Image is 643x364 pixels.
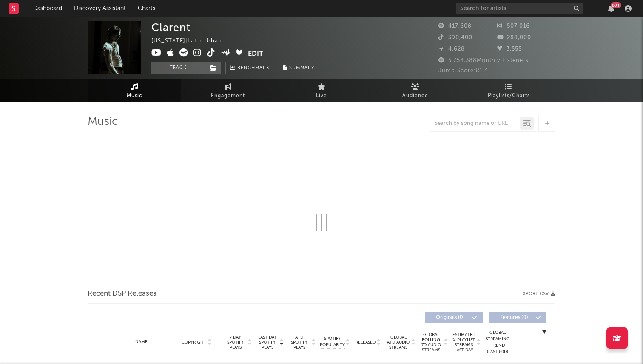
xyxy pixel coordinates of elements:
[316,91,327,101] span: Live
[114,339,169,345] div: Name
[495,315,534,320] span: Features ( 0 )
[438,35,472,40] span: 390,400
[488,91,530,101] span: Playlists/Charts
[225,62,274,74] a: Benchmark
[151,62,205,74] button: Track
[224,335,247,350] span: 7 Day Spotify Plays
[182,340,206,345] span: Copyright
[88,79,181,102] a: Music
[438,58,529,63] span: 5,758,388 Monthly Listeners
[402,91,428,101] span: Audience
[248,48,263,59] button: Edit
[456,3,583,14] input: Search for artists
[151,21,191,34] div: Clarent
[237,63,270,73] span: Benchmark
[608,5,614,12] button: 99+
[419,332,443,353] span: Global Rolling 7D Audio Streams
[497,35,531,40] span: 288,000
[88,289,156,299] span: Recent DSP Releases
[289,66,314,71] span: Summary
[485,330,510,355] div: Global Streaming Trend (Last 60D)
[320,336,345,348] span: Spotify Popularity
[497,46,522,52] span: 3,555
[438,46,465,52] span: 4,628
[256,335,279,350] span: Last Day Spotify Plays
[425,312,483,323] button: Originals(0)
[489,312,546,323] button: Features(0)
[452,332,475,353] span: Estimated % Playlist Streams Last Day
[520,291,555,296] button: Export CSV
[430,120,520,127] input: Search by song name or URL
[438,23,472,29] span: 417,608
[211,91,245,101] span: Engagement
[127,91,142,101] span: Music
[275,79,368,102] a: Live
[462,79,555,102] a: Playlists/Charts
[181,79,275,102] a: Engagement
[497,23,530,29] span: 507,016
[438,68,488,73] span: Jump Score: 81.4
[611,2,621,8] div: 99 +
[356,340,376,345] span: Released
[288,335,310,350] span: ATD Spotify Plays
[368,79,462,102] a: Audience
[387,335,410,350] span: Global ATD Audio Streams
[431,315,470,320] span: Originals ( 0 )
[151,36,232,46] div: [US_STATE] | Latin Urban
[279,62,319,74] button: Summary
